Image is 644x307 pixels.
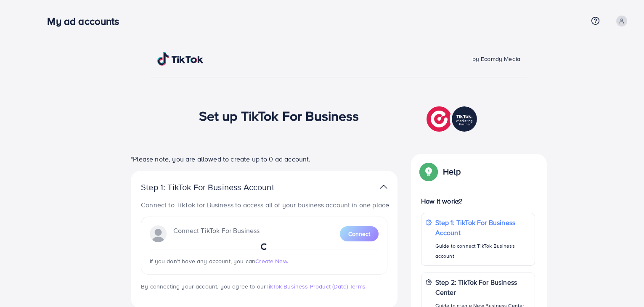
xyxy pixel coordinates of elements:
h3: My ad accounts [47,15,126,27]
p: How it works? [421,196,535,206]
h1: Set up TikTok For Business [199,108,359,124]
p: Step 1: TikTok For Business Account [435,217,530,238]
span: by Ecomdy Media [472,55,520,63]
p: Guide to connect TikTok Business account [435,241,530,261]
img: Popup guide [421,164,436,179]
img: TikTok [157,52,204,66]
img: TikTok partner [380,181,387,193]
p: Help [443,167,461,177]
p: Step 2: TikTok For Business Center [435,277,530,297]
p: *Please note, you are allowed to create up to 0 ad account. [131,154,398,164]
img: TikTok partner [427,104,479,134]
p: Step 1: TikTok For Business Account [141,182,301,192]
